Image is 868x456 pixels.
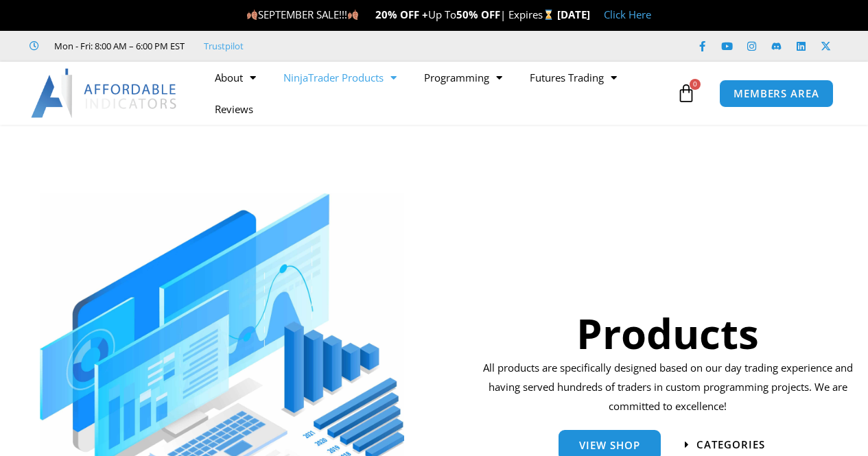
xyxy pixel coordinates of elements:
a: MEMBERS AREA [719,80,834,108]
span: categories [696,440,765,450]
img: 🍂 [348,10,358,20]
span: SEPTEMBER SALE!!! Up To | Expires [246,8,557,21]
a: categories [685,440,765,450]
a: 0 [656,73,716,113]
strong: 20% OFF + [375,8,428,21]
span: 0 [690,79,701,90]
strong: 50% OFF [456,8,500,21]
h1: Products [478,304,858,362]
a: Programming [410,62,516,93]
p: All products are specifically designed based on our day trading experience and having served hund... [478,359,858,416]
span: MEMBERS AREA [734,88,819,99]
a: NinjaTrader Products [270,62,410,93]
a: Trustpilot [204,38,244,54]
a: About [201,62,270,93]
a: Futures Trading [516,62,631,93]
nav: Menu [201,62,673,125]
a: Reviews [201,93,267,125]
img: ⌛ [543,10,554,20]
img: 🍂 [247,10,257,20]
strong: [DATE] [557,8,590,21]
span: Mon - Fri: 8:00 AM – 6:00 PM EST [51,38,185,54]
a: Click Here [604,8,651,21]
img: LogoAI | Affordable Indicators – NinjaTrader [31,69,178,118]
span: View Shop [579,440,640,451]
